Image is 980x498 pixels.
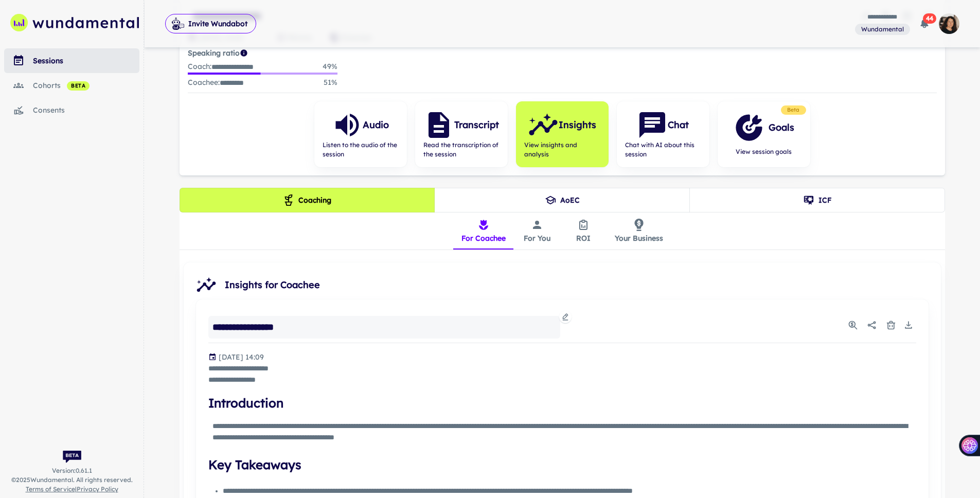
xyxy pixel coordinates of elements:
[423,140,500,159] span: Read the transcription of the session
[863,316,881,334] button: Share report
[26,485,75,493] a: Terms of Service
[165,14,256,33] button: Invite Wundabot
[33,80,139,91] div: cohorts
[855,23,910,35] span: You are a member of this workspace. Contact your workspace owner for assistance.
[240,49,248,57] svg: Coach/coachee ideal ratio of speaking is roughly 20:80. Mentor/mentee ideal ratio of speaking is ...
[453,212,671,250] div: insights tabs
[67,82,90,90] span: beta
[323,140,399,159] span: Listen to the audio of the session
[718,101,810,167] button: GoalsView session goals
[883,317,899,333] button: Delete
[180,188,435,212] button: Coaching
[914,13,935,34] button: 44
[165,13,256,34] span: Invite Wundabot to record a meeting
[689,188,945,212] button: ICF
[524,140,600,159] span: View insights and analysis
[514,212,560,250] button: For You
[363,118,389,132] h6: Audio
[559,118,596,132] h6: Insights
[617,101,709,167] button: ChatChat with AI about this session
[33,104,139,116] div: consents
[188,48,240,58] strong: Speaking ratio
[4,48,139,73] a: sessions
[923,13,936,24] span: 44
[4,73,139,98] a: cohorts beta
[314,101,407,167] button: AudioListen to the audio of the session
[208,394,916,412] h4: Introduction
[415,101,508,167] button: TranscriptRead the transcription of the session
[454,118,499,132] h6: Transcript
[783,106,804,114] span: Beta
[857,25,908,34] span: Wundamental
[219,351,264,363] p: Generated at
[845,317,861,333] button: Usage Statistics
[625,140,701,159] span: Chat with AI about this session
[33,55,139,66] div: sessions
[323,61,337,73] p: 49 %
[52,466,92,475] span: Version: 0.61.1
[434,188,690,212] button: AoEC
[901,317,916,333] button: Download
[453,212,514,250] button: For Coachee
[11,475,133,485] span: © 2025 Wundamental. All rights reserved.
[180,188,945,212] div: theme selection
[516,101,609,167] button: InsightsView insights and analysis
[208,455,916,474] h4: Key Takeaways
[734,147,794,156] span: View session goals
[769,120,794,135] h6: Goals
[324,77,337,88] p: 51 %
[668,118,689,132] h6: Chat
[560,212,607,250] button: ROI
[939,13,959,34] img: photoURL
[4,98,139,122] a: consents
[77,485,118,493] a: Privacy Policy
[607,212,671,250] button: Your Business
[26,485,118,494] span: |
[188,61,254,73] p: Coach :
[225,278,933,292] span: Insights for Coachee
[188,77,244,88] p: Coachee :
